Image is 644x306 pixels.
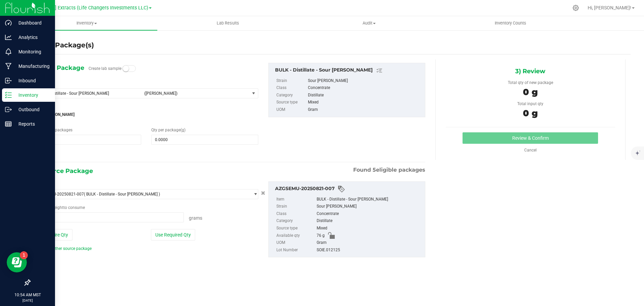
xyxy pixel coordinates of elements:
span: select [250,89,258,98]
span: Audit [299,20,439,26]
label: Available qty [276,232,315,239]
h4: Create Package(s) [30,40,94,50]
div: Concentrate [317,210,422,218]
div: Mixed [308,99,421,106]
a: Inventory Counts [440,16,581,30]
span: Total qty of new package [508,80,553,85]
label: Source type [276,225,315,232]
label: Class [276,210,315,218]
p: Outbound [12,105,52,114]
div: Gram [308,106,421,114]
span: Inventory [16,20,157,26]
input: 1 [35,135,141,144]
span: Package to consume [35,205,85,210]
label: Lot Number [276,247,315,254]
span: Total input qty [517,101,543,106]
p: Analytics [12,33,52,41]
div: Distillate [317,217,422,225]
label: UOM [276,239,315,247]
inline-svg: Reports [5,121,12,127]
label: Class [276,84,307,92]
p: 10:54 AM MST [3,292,52,298]
div: Sour [PERSON_NAME] [308,77,421,85]
span: 0 g [523,108,538,119]
p: Inventory [12,91,52,99]
span: BULK - Distillate - Sour [PERSON_NAME] [38,91,140,96]
span: Hi, [PERSON_NAME]! [588,5,631,10]
p: Monitoring [12,48,52,56]
inline-svg: Inventory [5,92,12,98]
div: Distillate [308,92,421,99]
span: Sour [PERSON_NAME] [35,110,258,120]
p: Manufacturing [12,62,52,70]
span: select [250,189,258,199]
div: BULK - Distillate - Sour Tangie [275,67,422,75]
inline-svg: Outbound [5,106,12,113]
p: Reports [12,120,52,128]
button: Use Required Qty [151,229,195,241]
inline-svg: Monitoring [5,48,12,55]
span: 5 [373,167,376,173]
label: Source type [276,99,307,106]
label: Category [276,217,315,225]
span: 1) New Package [35,63,84,73]
inline-svg: Inbound [5,77,12,84]
label: Category [276,92,307,99]
div: SOIE.012125 [317,247,422,254]
div: Manage settings [572,5,580,11]
span: (g) [180,128,185,132]
label: UOM [276,106,307,114]
div: Sour [PERSON_NAME] [317,203,422,210]
span: Inventory Counts [486,20,535,26]
input: 0.0000 [152,135,258,144]
button: Review & Confirm [463,132,598,144]
a: Audit [299,16,440,30]
div: AZGSEMU-20250821-007 [275,185,422,193]
span: 76 g [317,232,325,239]
iframe: Resource center unread badge [20,251,28,259]
span: weight [51,205,63,210]
p: Dashboard [12,19,52,27]
p: Inbound [12,77,52,85]
span: Qty per package [151,128,185,132]
span: ([PERSON_NAME]) [144,91,247,96]
inline-svg: Analytics [5,34,12,41]
label: Strain [276,203,315,210]
a: Inventory [16,16,157,30]
div: Mixed [317,225,422,232]
span: Lab Results [208,20,248,26]
inline-svg: Dashboard [5,19,12,26]
span: 2) Source Package [35,166,93,176]
span: ( BULK - Distillate - Sour [PERSON_NAME] ) [84,192,160,196]
button: Cancel button [259,188,267,198]
span: Found eligible packages [353,166,425,174]
a: Cancel [524,148,537,152]
a: Lab Results [157,16,299,30]
div: Concentrate [308,84,421,92]
p: [DATE] [3,298,52,303]
div: Gram [317,239,422,247]
label: Create lab sample [89,63,121,74]
span: 0 g [523,87,538,97]
span: 3) Review [515,66,545,76]
label: Item [276,196,315,203]
inline-svg: Manufacturing [5,63,12,70]
a: Add another source package [35,246,92,251]
div: BULK - Distillate - Sour [PERSON_NAME] [317,196,422,203]
span: Grams [189,215,202,221]
span: AZGSEMU-20250821-007 [38,192,84,196]
iframe: Resource center [7,252,27,272]
span: [PERSON_NAME] Extracts (Life Changers Investments LLC) [19,5,148,11]
label: Strain [276,77,307,85]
